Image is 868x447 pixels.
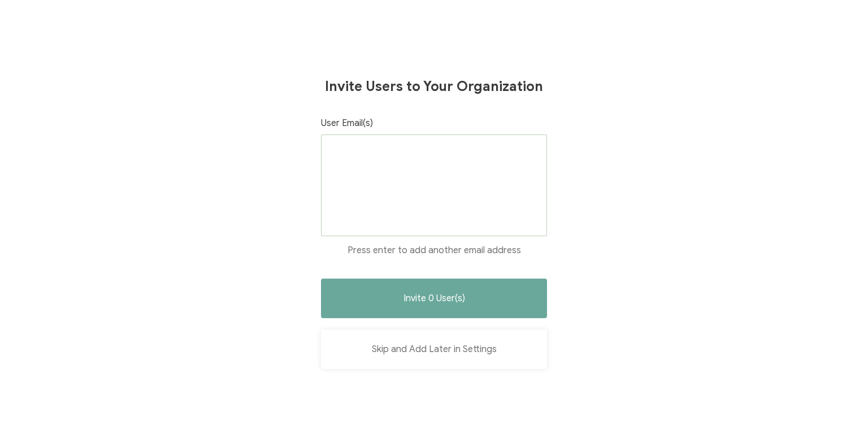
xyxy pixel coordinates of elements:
button: Invite 0 User(s) [321,279,547,318]
h1: Invite Users to Your Organization [325,78,543,95]
span: User Email(s) [321,118,373,129]
span: Invite 0 User(s) [403,294,465,303]
button: Skip and Add Later in Settings [321,329,547,369]
span: Press enter to add another email address [348,245,521,256]
iframe: Chat Widget [811,393,868,447]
